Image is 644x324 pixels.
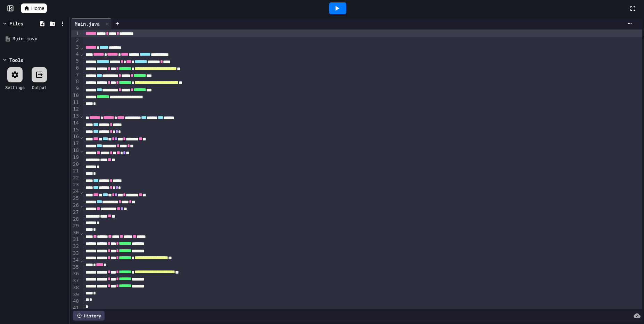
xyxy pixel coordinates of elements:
[71,65,80,72] div: 6
[5,84,25,90] div: Settings
[71,133,80,140] div: 16
[71,106,80,113] div: 12
[71,154,80,161] div: 19
[71,229,80,236] div: 30
[71,175,80,181] div: 22
[71,277,80,284] div: 37
[71,58,80,65] div: 5
[13,35,67,42] div: Main.java
[71,85,80,92] div: 9
[80,51,83,57] span: Fold line
[71,264,80,271] div: 35
[71,161,80,168] div: 20
[71,92,80,99] div: 10
[9,56,23,64] div: Tools
[71,209,80,216] div: 27
[615,296,637,317] iframe: chat widget
[71,236,80,243] div: 31
[71,127,80,133] div: 15
[71,250,80,257] div: 33
[71,298,80,305] div: 40
[21,3,47,13] a: Home
[71,168,80,175] div: 21
[9,20,23,27] div: Files
[71,30,80,37] div: 1
[71,140,80,147] div: 17
[71,181,80,188] div: 23
[80,44,83,50] span: Fold line
[71,99,80,106] div: 11
[80,202,83,208] span: Fold line
[71,37,80,44] div: 2
[71,20,103,27] div: Main.java
[80,134,83,139] span: Fold line
[71,291,80,298] div: 39
[71,147,80,154] div: 18
[71,284,80,291] div: 38
[71,305,80,312] div: 41
[71,72,80,79] div: 7
[71,257,80,264] div: 34
[80,113,83,119] span: Fold line
[80,257,83,263] span: Fold line
[31,5,44,12] span: Home
[71,216,80,223] div: 28
[73,311,105,321] div: History
[71,243,80,250] div: 32
[71,78,80,85] div: 8
[71,113,80,120] div: 13
[71,202,80,209] div: 26
[71,18,112,29] div: Main.java
[71,222,80,229] div: 29
[71,195,80,202] div: 25
[71,51,80,58] div: 4
[586,266,637,295] iframe: chat widget
[80,189,83,194] span: Fold line
[71,44,80,51] div: 3
[71,120,80,127] div: 14
[80,147,83,153] span: Fold line
[32,84,47,90] div: Output
[71,188,80,195] div: 24
[71,270,80,277] div: 36
[80,230,83,235] span: Fold line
